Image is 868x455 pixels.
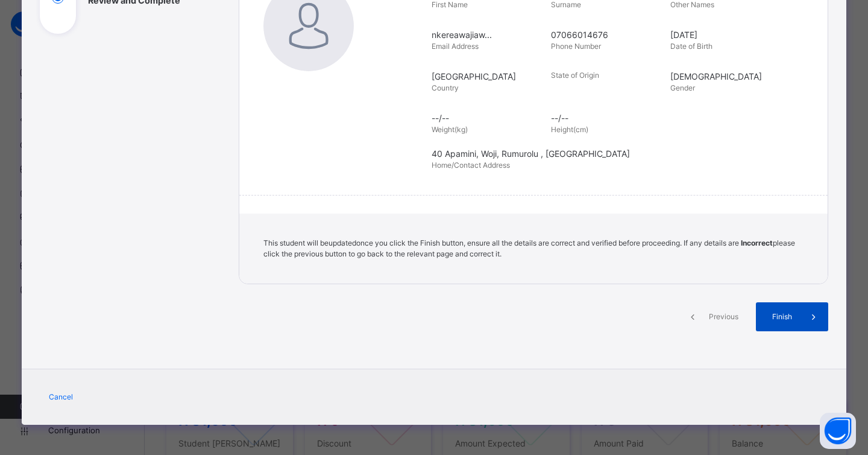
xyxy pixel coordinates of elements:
[741,238,773,247] b: Incorrect
[670,70,784,83] span: [DEMOGRAPHIC_DATA]
[432,70,545,83] span: [GEOGRAPHIC_DATA]
[551,28,664,41] span: 07066014676
[670,83,695,92] span: Gender
[551,112,664,124] span: --/--
[551,42,601,51] span: Phone Number
[432,28,545,41] span: nkereawajiaw...
[432,42,479,51] span: Email Address
[432,83,459,92] span: Country
[765,311,799,322] span: Finish
[263,238,795,258] span: This student will be updated once you click the Finish button, ensure all the details are correct...
[49,392,73,402] span: Cancel
[670,42,712,51] span: Date of Birth
[707,311,740,322] span: Previous
[432,112,545,124] span: --/--
[670,28,784,41] span: [DATE]
[432,147,810,160] span: 40 Apamini, Woji, Rumurolu , [GEOGRAPHIC_DATA]
[551,71,599,80] span: State of Origin
[432,125,468,134] span: Weight(kg)
[820,413,856,449] button: Open asap
[432,161,510,170] span: Home/Contact Address
[551,125,588,134] span: Height(cm)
